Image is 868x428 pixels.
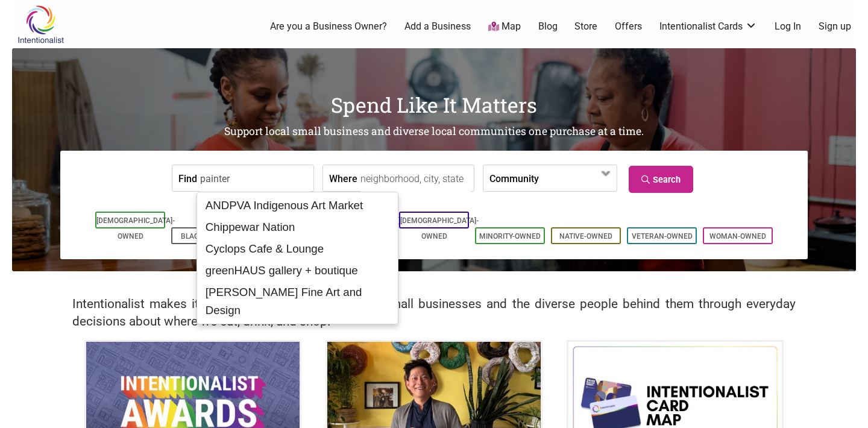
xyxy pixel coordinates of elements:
a: Offers [615,20,642,33]
label: Find [178,165,197,191]
a: Are you a Business Owner? [270,20,387,33]
a: Veteran-Owned [632,232,693,241]
a: Sign up [819,20,851,33]
a: Add a Business [404,20,471,33]
input: neighborhood, city, state [360,165,471,192]
a: Intentionalist Cards [659,20,757,33]
a: Search [629,166,693,193]
input: a business, product, service [200,165,310,192]
label: Community [489,165,539,191]
a: Minority-Owned [479,232,541,241]
img: Intentionalist [12,5,69,44]
a: Map [488,20,521,34]
div: ANDPVA Indigenous Art Market [201,195,394,216]
a: Native-Owned [559,232,612,241]
a: [DEMOGRAPHIC_DATA]-Owned [96,216,175,241]
h2: Support local small business and diverse local communities one purchase at a time. [12,124,856,139]
a: Woman-Owned [709,232,766,241]
a: Black-Owned [181,232,231,241]
h2: Intentionalist makes it easy to find and support local small businesses and the diverse people be... [72,295,796,330]
a: Blog [538,20,558,33]
a: Log In [775,20,801,33]
div: [PERSON_NAME] Fine Art and Design [201,282,394,321]
div: greenHAUS gallery + boutique [201,260,394,282]
div: Chippewar Nation [201,216,394,238]
a: [DEMOGRAPHIC_DATA]-Owned [400,216,479,241]
div: Cyclops Cafe & Lounge [201,238,394,260]
label: Where [329,165,357,191]
a: Store [574,20,597,33]
h1: Spend Like It Matters [12,90,856,119]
